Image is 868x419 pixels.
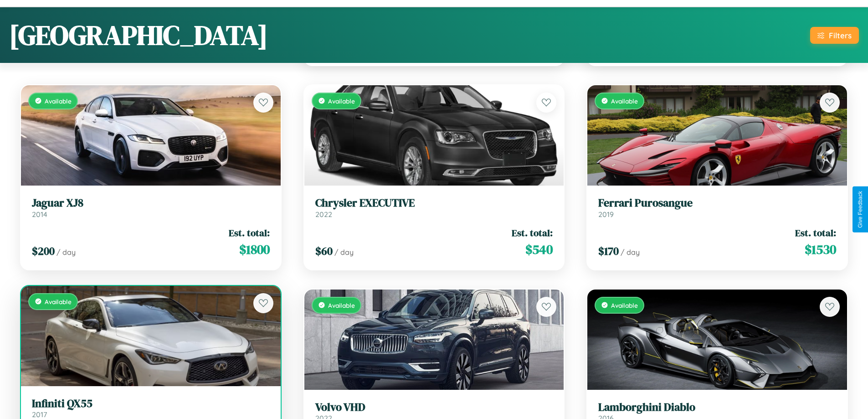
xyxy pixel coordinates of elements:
h3: Ferrari Purosangue [598,197,836,210]
span: 2014 [32,210,47,219]
h1: [GEOGRAPHIC_DATA] [9,16,268,54]
span: Available [328,97,355,105]
span: / day [56,248,76,257]
span: 2022 [315,210,332,219]
span: $ 540 [525,240,553,259]
div: Filters [829,31,852,40]
a: Ferrari Purosangue2019 [598,197,836,219]
h3: Chrysler EXECUTIVE [315,197,553,210]
div: Give Feedback [857,191,863,228]
span: Available [328,301,355,309]
span: $ 200 [32,243,55,259]
h3: Volvo VHD [315,401,553,414]
span: Est. total: [512,226,553,239]
span: Est. total: [795,226,836,239]
span: Available [45,97,72,105]
span: Available [611,97,638,105]
span: $ 1800 [239,240,270,259]
span: / day [334,248,354,257]
span: $ 170 [598,243,619,259]
h3: Jaguar XJ8 [32,197,270,210]
span: / day [621,248,640,257]
button: Filters [810,27,859,44]
h3: Lamborghini Diablo [598,401,836,414]
a: Chrysler EXECUTIVE2022 [315,197,553,219]
h3: Infiniti QX55 [32,397,270,410]
span: Available [45,298,72,305]
a: Jaguar XJ82014 [32,197,270,219]
span: 2017 [32,410,47,419]
span: Available [611,301,638,309]
span: $ 60 [315,243,333,259]
span: 2019 [598,210,614,219]
span: Est. total: [229,226,270,239]
span: $ 1530 [805,240,836,259]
